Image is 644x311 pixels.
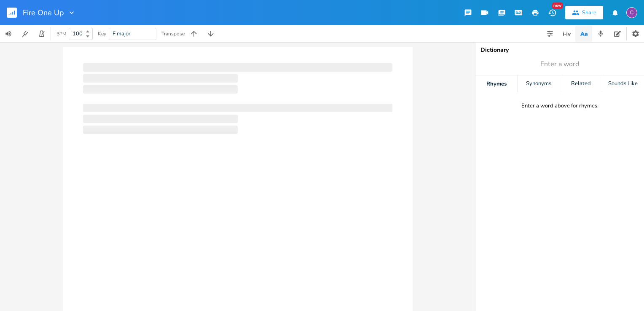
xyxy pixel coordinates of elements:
[582,9,596,16] div: Share
[560,75,602,92] div: Related
[98,31,106,36] div: Key
[521,102,598,110] div: Enter a word above for rhymes.
[544,5,561,20] button: New
[626,3,637,22] button: C
[113,30,131,38] span: F major
[626,7,637,18] div: Charlie Glaze
[480,47,639,53] div: Dictionary
[518,75,559,92] div: Synonyms
[552,3,563,9] div: New
[602,75,644,92] div: Sounds Like
[540,59,579,69] span: Enter a word
[475,75,517,92] div: Rhymes
[23,9,64,16] span: Fire One Up
[565,6,603,19] button: Share
[161,31,185,36] div: Transpose
[56,32,66,36] div: BPM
